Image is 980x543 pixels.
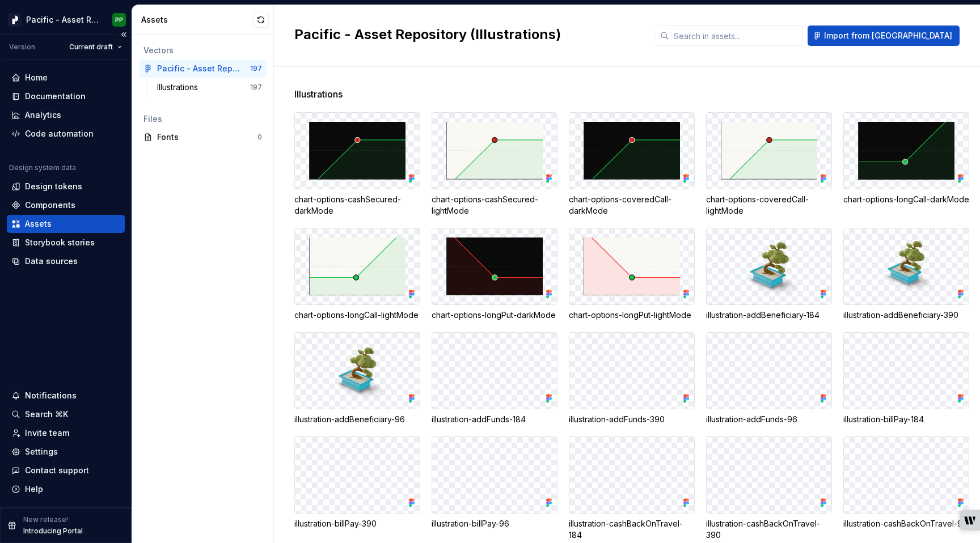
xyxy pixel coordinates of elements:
[25,446,58,457] div: Settings
[23,515,68,524] p: New release!
[7,461,125,480] button: Contact support
[9,43,35,52] div: Version
[843,194,969,205] div: chart-options-longCall-darkMode
[157,63,242,74] div: Pacific - Asset Repository (Illustrations)
[7,125,125,143] a: Code automation
[25,200,75,211] div: Components
[25,409,68,420] div: Search ⌘K
[25,237,95,248] div: Storybook stories
[115,15,123,24] div: PP
[25,109,61,121] div: Analytics
[69,43,113,52] span: Current draft
[808,26,960,46] button: Import from [GEOGRAPHIC_DATA]
[294,309,420,321] div: chart-options-longCall-lightMode
[7,405,125,423] button: Search ⌘K
[25,128,94,139] div: Code automation
[153,78,267,96] a: Illustrations197
[669,26,803,46] input: Search in assets...
[25,256,78,267] div: Data sources
[432,309,557,321] div: chart-options-longPut-darkMode
[141,14,253,26] div: Assets
[432,414,557,425] div: illustration-addFunds-184
[294,194,420,217] div: chart-options-cashSecured-darkMode
[25,181,82,192] div: Design tokens
[569,518,695,541] div: illustration-cashBackOnTravel-184
[139,60,267,78] a: Pacific - Asset Repository (Illustrations)197
[139,128,267,146] a: Fonts0
[7,234,125,252] a: Storybook stories
[7,215,125,233] a: Assets
[7,424,125,442] a: Invite team
[7,252,125,270] a: Data sources
[7,196,125,214] a: Components
[25,465,89,476] div: Contact support
[294,87,343,101] span: Illustrations
[25,483,43,495] div: Help
[294,518,420,529] div: illustration-billPay-390
[294,414,420,425] div: illustration-addBeneficiary-96
[250,64,262,73] div: 197
[432,518,557,529] div: illustration-billPay-96
[706,518,832,541] div: illustration-cashBackOnTravel-390
[143,45,262,56] div: Vectors
[7,387,125,405] button: Notifications
[25,91,86,102] div: Documentation
[706,309,832,321] div: illustration-addBeneficiary-184
[2,7,129,32] button: Pacific - Asset Repository (Illustrations)PP
[25,72,48,83] div: Home
[157,82,202,93] div: Illustrations
[843,309,969,321] div: illustration-addBeneficiary-390
[157,131,257,143] div: Fonts
[64,39,127,55] button: Current draft
[250,83,262,92] div: 197
[25,427,69,439] div: Invite team
[824,30,952,41] span: Import from [GEOGRAPHIC_DATA]
[569,309,695,321] div: chart-options-longPut-lightMode
[257,133,262,142] div: 0
[294,26,642,44] h2: Pacific - Asset Repository (Illustrations)
[7,69,125,87] a: Home
[432,194,557,217] div: chart-options-cashSecured-lightMode
[25,390,77,401] div: Notifications
[7,443,125,461] a: Settings
[7,177,125,196] a: Design tokens
[23,527,83,536] p: Introducing Portal
[706,414,832,425] div: illustration-addFunds-96
[843,414,969,425] div: illustration-billPay-184
[8,13,22,27] img: 8d0dbd7b-a897-4c39-8ca0-62fbda938e11.png
[569,194,695,217] div: chart-options-coveredCall-darkMode
[7,106,125,124] a: Analytics
[25,218,52,230] div: Assets
[843,518,969,529] div: illustration-cashBackOnTravel-96
[143,113,262,125] div: Files
[9,163,76,172] div: Design system data
[706,194,832,217] div: chart-options-coveredCall-lightMode
[116,27,132,43] button: Collapse sidebar
[7,87,125,105] a: Documentation
[7,480,125,498] button: Help
[26,14,99,26] div: Pacific - Asset Repository (Illustrations)
[569,414,695,425] div: illustration-addFunds-390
